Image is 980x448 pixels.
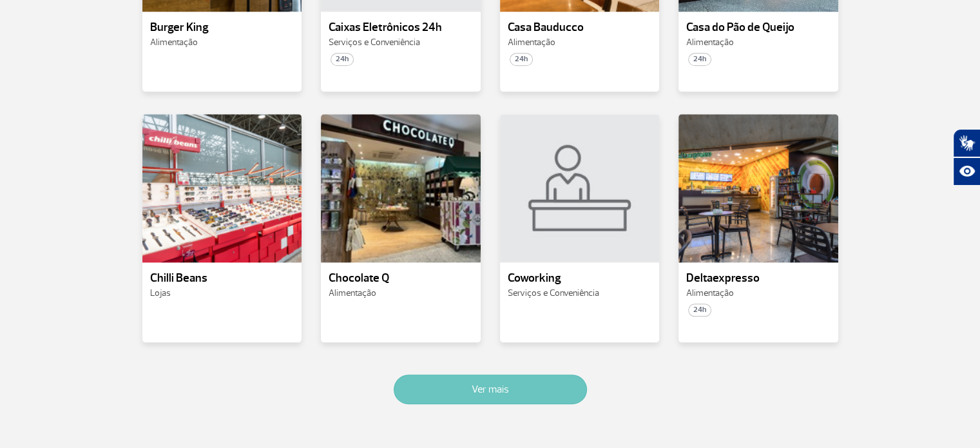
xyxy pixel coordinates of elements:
button: Ver mais [394,375,587,404]
p: Coworking [508,272,652,285]
span: Alimentação [508,37,555,48]
span: Alimentação [329,287,376,298]
span: 24h [688,53,711,66]
p: Chilli Beans [150,272,294,285]
button: Abrir tradutor de língua de sinais. [953,129,980,157]
div: Plugin de acessibilidade da Hand Talk. [953,129,980,186]
button: Abrir recursos assistivos. [953,157,980,186]
p: Caixas Eletrônicos 24h [329,21,473,34]
span: Alimentação [150,37,198,48]
p: Chocolate Q [329,272,473,285]
span: Alimentação [686,287,734,298]
span: Lojas [150,287,171,298]
span: Alimentação [686,37,734,48]
p: Casa do Pão de Queijo [686,21,831,34]
p: Casa Bauducco [508,21,652,34]
span: 24h [510,53,533,66]
span: Serviços e Conveniência [329,37,420,48]
span: Serviços e Conveniência [508,287,599,298]
p: Burger King [150,21,294,34]
span: 24h [688,304,711,317]
span: 24h [331,53,354,66]
p: Deltaexpresso [686,272,831,285]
